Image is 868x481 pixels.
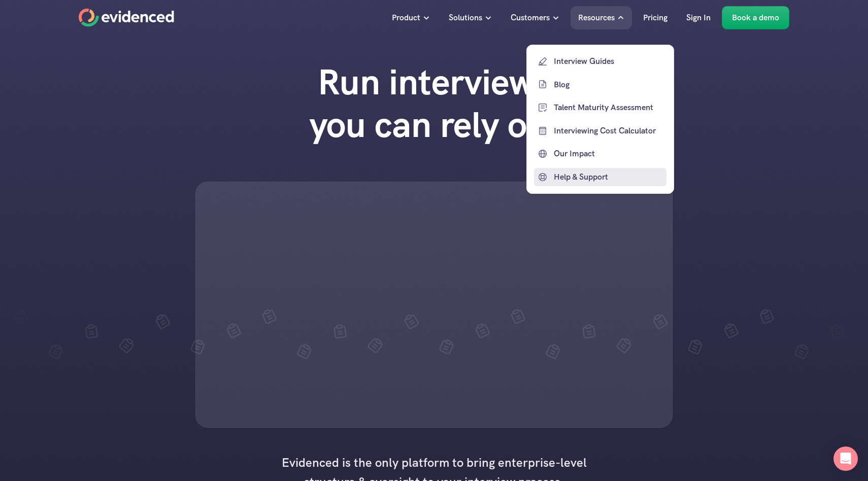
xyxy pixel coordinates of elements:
[449,11,482,24] p: Solutions
[534,122,666,140] a: Interviewing Cost Calculator
[554,101,664,114] p: Talent Maturity Assessment
[554,55,664,68] p: Interview Guides
[554,78,664,91] p: Blog
[554,170,664,184] p: Help & Support
[79,9,174,27] a: Home
[534,75,666,93] a: Blog
[833,446,858,471] div: Open Intercom Messenger
[511,11,550,24] p: Customers
[534,145,666,163] a: Our Impact
[722,6,789,29] a: Book a demo
[643,11,667,24] p: Pricing
[554,124,664,138] p: Interviewing Cost Calculator
[289,61,579,146] h1: Run interviews you can rely on.
[534,98,666,117] a: Talent Maturity Assessment
[636,6,675,29] a: Pricing
[554,147,664,160] p: Our Impact
[392,11,420,24] p: Product
[732,11,779,24] p: Book a demo
[534,168,666,186] a: Help & Support
[578,11,615,24] p: Resources
[686,11,711,24] p: Sign In
[534,52,666,71] a: Interview Guides
[679,6,718,29] a: Sign In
